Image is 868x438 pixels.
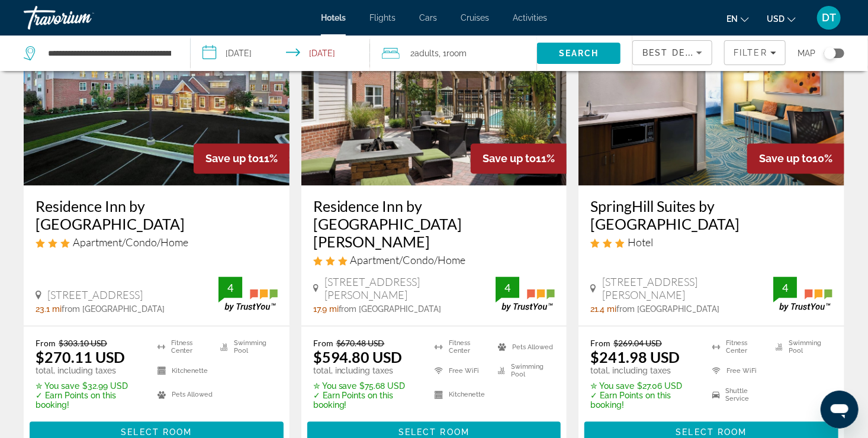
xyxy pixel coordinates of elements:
p: $27.06 USD [590,382,697,391]
span: from [GEOGRAPHIC_DATA] [62,305,165,314]
li: Fitness Center [152,339,214,356]
p: total, including taxes [313,366,420,376]
span: ✮ You save [36,382,79,391]
span: Select Room [398,428,470,437]
span: Select Room [121,428,192,437]
a: Cruises [461,13,489,22]
span: [STREET_ADDRESS][PERSON_NAME] [324,276,496,302]
del: $303.10 USD [59,339,107,349]
a: Select Room [30,424,284,437]
span: Apartment/Condo/Home [351,254,466,267]
a: Select Room [307,424,561,437]
li: Kitchenette [152,362,214,380]
li: Kitchenette [429,387,491,404]
span: 17.9 mi [313,305,339,314]
div: 3 star Apartment [36,236,278,249]
p: $32.99 USD [36,382,143,391]
a: Hotels [321,13,346,22]
a: Residence Inn by [GEOGRAPHIC_DATA] [36,198,278,233]
span: Room [446,49,467,58]
span: Apartment/Condo/Home [73,236,188,249]
ins: $270.11 USD [36,349,125,366]
p: ✓ Earn Points on this booking! [313,391,420,410]
p: $75.68 USD [313,382,420,391]
li: Shuttle Service [706,387,769,404]
span: Save up to [483,153,536,165]
div: 11% [194,144,290,174]
span: Best Deals [642,48,704,57]
span: Filter [734,48,767,57]
button: Change currency [767,10,796,27]
span: ✮ You save [590,382,634,391]
span: From [590,339,610,349]
span: USD [767,14,785,24]
button: Change language [726,10,749,27]
span: 2 [410,45,439,62]
div: 3 star Apartment [313,254,555,267]
del: $269.04 USD [613,339,662,349]
span: Search [559,49,599,58]
a: Travorium [24,2,142,33]
li: Swimming Pool [770,339,832,356]
a: Activities [513,13,547,22]
img: TrustYou guest rating badge [496,277,555,312]
span: DT [822,12,836,24]
li: Free WiFi [429,362,491,380]
input: Search hotel destination [47,44,172,62]
button: Toggle map [815,48,844,59]
li: Pets Allowed [492,339,555,356]
p: total, including taxes [590,366,697,376]
li: Free WiFi [706,362,769,380]
span: Select Room [676,428,747,437]
span: [STREET_ADDRESS][PERSON_NAME] [602,276,773,302]
span: From [313,339,333,349]
span: 21.4 mi [590,305,616,314]
a: Flights [369,13,396,22]
img: TrustYou guest rating badge [773,277,832,312]
a: Cars [419,13,437,22]
span: 23.1 mi [36,305,62,314]
span: [STREET_ADDRESS] [47,289,143,302]
div: 10% [747,144,844,174]
span: Adults [414,49,439,58]
li: Fitness Center [706,339,769,356]
span: en [726,14,738,24]
button: Search [537,43,621,64]
p: total, including taxes [36,366,143,376]
ins: $241.98 USD [590,349,680,366]
span: , 1 [439,45,467,62]
mat-select: Sort by [642,46,702,60]
span: Map [798,45,815,62]
button: Select check in and out date [191,36,369,71]
div: 4 [773,281,797,295]
button: User Menu [814,5,844,30]
a: Residence Inn by [GEOGRAPHIC_DATA][PERSON_NAME] [313,198,555,251]
div: 4 [218,281,242,295]
span: From [36,339,56,349]
span: Save up to [205,153,259,165]
iframe: Button to launch messaging window [821,391,859,429]
li: Swimming Pool [214,339,277,356]
li: Fitness Center [429,339,491,356]
button: Filters [724,40,786,65]
a: Select Room [584,424,838,437]
div: 11% [471,144,567,174]
span: ✮ You save [313,382,357,391]
li: Pets Allowed [152,387,214,404]
img: TrustYou guest rating badge [218,277,278,312]
span: Save up to [759,153,812,165]
ins: $594.80 USD [313,349,403,366]
button: Travelers: 2 adults, 0 children [370,36,537,71]
h3: SpringHill Suites by [GEOGRAPHIC_DATA] [590,198,832,233]
del: $670.48 USD [336,339,385,349]
span: from [GEOGRAPHIC_DATA] [339,305,442,314]
p: ✓ Earn Points on this booking! [36,391,143,410]
li: Swimming Pool [492,362,555,380]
